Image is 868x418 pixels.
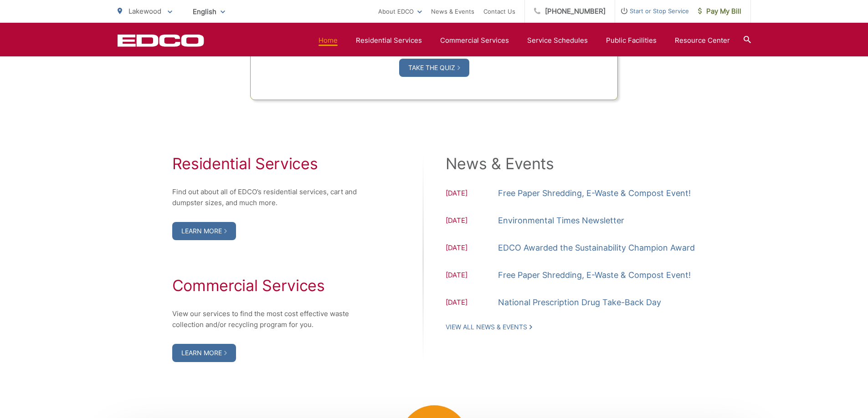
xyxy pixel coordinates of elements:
[483,6,515,17] a: Contact Us
[498,296,661,309] a: National Prescription Drug Take-Back Day
[498,241,695,255] a: EDCO Awarded the Sustainability Champion Award
[399,59,469,77] a: Take the Quiz
[498,186,691,200] a: Free Paper Shredding, E-Waste & Compost Event!
[128,7,161,15] span: Lakewood
[172,344,236,362] a: Learn More
[446,155,696,173] h2: News & Events
[498,214,624,227] a: Environmental Times Newsletter
[172,155,368,173] h2: Residential Services
[446,323,532,331] a: View All News & Events
[446,188,498,200] span: [DATE]
[356,35,422,46] a: Residential Services
[118,34,204,47] a: EDCD logo. Return to the homepage.
[446,270,498,282] span: [DATE]
[675,35,730,46] a: Resource Center
[446,297,498,309] span: [DATE]
[172,308,368,330] p: View our services to find the most cost effective waste collection and/or recycling program for you.
[446,242,498,255] span: [DATE]
[431,6,474,17] a: News & Events
[378,6,422,17] a: About EDCO
[446,215,498,227] span: [DATE]
[698,6,741,17] span: Pay My Bill
[172,222,236,240] a: Learn More
[318,35,338,46] a: Home
[172,277,368,295] h2: Commercial Services
[498,268,691,282] a: Free Paper Shredding, E-Waste & Compost Event!
[186,4,232,20] span: English
[527,35,588,46] a: Service Schedules
[440,35,509,46] a: Commercial Services
[172,186,368,208] p: Find out about all of EDCO’s residential services, cart and dumpster sizes, and much more.
[606,35,657,46] a: Public Facilities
